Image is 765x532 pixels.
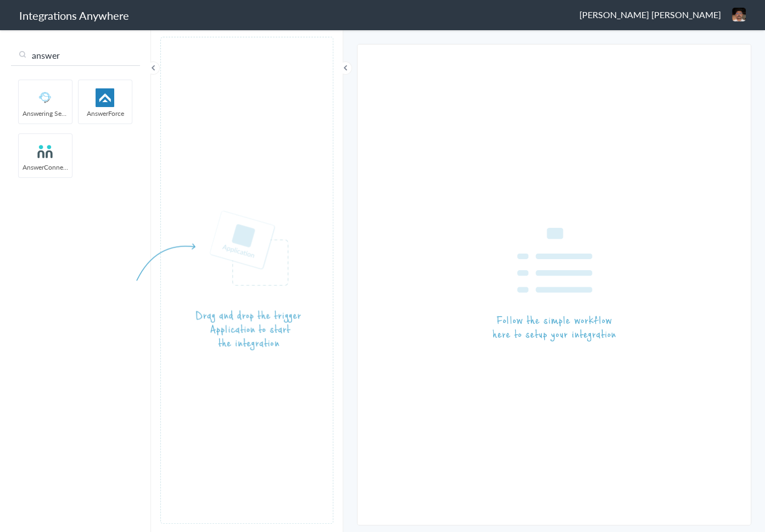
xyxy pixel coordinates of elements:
[732,8,746,21] img: profile-image-1.png
[136,210,301,350] img: instruction-trigger.png
[19,109,72,118] span: Answering Service
[22,88,69,107] img: Answering_service.png
[493,228,616,342] img: instruction-workflow.png
[22,142,69,161] img: answerconnect-logo.svg
[79,109,132,118] span: AnswerForce
[82,88,129,107] img: af-app-logo.svg
[19,163,72,172] span: AnswerConnect
[579,8,721,21] span: [PERSON_NAME] [PERSON_NAME]
[19,8,129,23] h1: Integrations Anywhere
[11,45,140,66] input: Search...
